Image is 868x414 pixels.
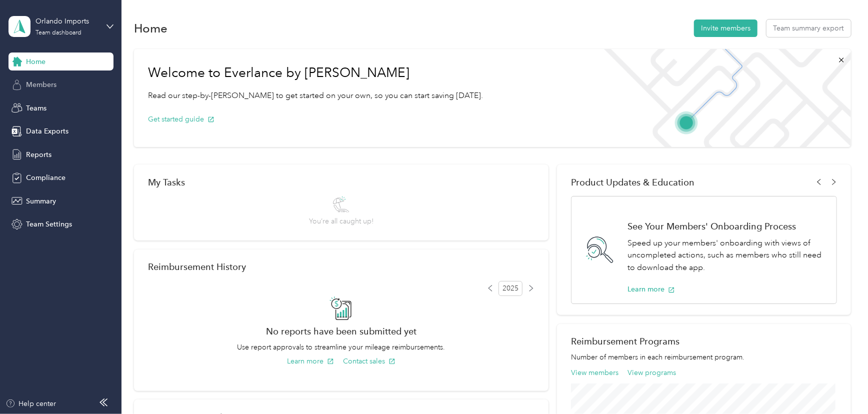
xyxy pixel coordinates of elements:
span: Data Exports [26,126,68,136]
p: Use report approvals to streamline your mileage reimbursements. [148,342,534,352]
h2: Reimbursement History [148,261,246,272]
span: Members [26,79,56,90]
div: Team dashboard [35,30,81,36]
span: Summary [26,196,56,206]
button: Help center [5,398,56,409]
button: View programs [627,367,676,378]
span: You’re all caught up! [309,216,373,226]
span: Home [26,56,45,67]
span: 2025 [498,281,522,296]
button: Learn more [627,284,675,294]
h1: See Your Members' Onboarding Process [627,221,825,231]
div: Orlando Imports [35,16,98,26]
button: Team summary export [766,19,851,37]
p: Speed up your members' onboarding with views of uncompleted actions, such as members who still ne... [627,237,825,274]
button: Invite members [694,19,757,37]
span: Team Settings [26,219,72,229]
div: My Tasks [148,177,534,187]
h2: No reports have been submitted yet [148,326,534,336]
span: Product Updates & Education [571,177,694,187]
button: Get started guide [148,114,214,124]
p: Read our step-by-[PERSON_NAME] to get started on your own, so you can start saving [DATE]. [148,89,483,102]
button: View members [571,367,618,378]
p: Number of members in each reimbursement program. [571,352,836,362]
button: Contact sales [343,356,395,366]
button: Learn more [287,356,334,366]
h1: Home [134,23,167,33]
h2: Reimbursement Programs [571,336,836,346]
iframe: Everlance-gr Chat Button Frame [812,358,868,414]
img: Welcome to everlance [594,49,850,147]
span: Reports [26,149,51,160]
span: Compliance [26,172,65,183]
h1: Welcome to Everlance by [PERSON_NAME] [148,65,483,81]
span: Teams [26,103,46,113]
